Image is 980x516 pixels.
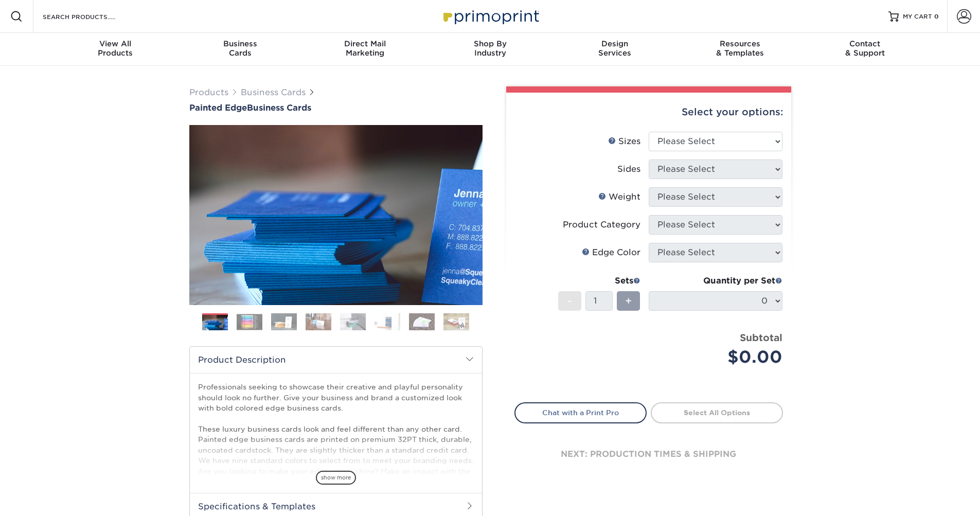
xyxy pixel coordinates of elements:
[177,33,302,66] a: BusinessCards
[514,93,783,132] div: Select your options:
[514,402,647,423] a: Chat with a Print Pro
[651,402,783,423] a: Select All Options
[608,135,640,148] div: Sizes
[803,33,928,66] a: Contact& Support
[177,39,302,48] span: Business
[934,13,939,20] span: 0
[189,103,483,113] h1: Business Cards
[375,313,400,331] img: Business Cards 06
[340,313,366,331] img: Business Cards 05
[42,10,142,23] input: SEARCH PRODUCTS.....
[53,39,178,48] span: View All
[302,39,427,58] div: Marketing
[656,345,782,369] div: $0.00
[409,313,435,331] img: Business Cards 07
[514,423,783,485] div: next: production times & shipping
[439,5,542,27] img: Primoprint
[190,347,482,373] h2: Product Description
[427,39,553,58] div: Industry
[563,219,640,231] div: Product Category
[649,275,782,287] div: Quantity per Set
[427,33,553,66] a: Shop ByIndustry
[625,293,632,309] span: +
[177,39,302,58] div: Cards
[427,39,553,48] span: Shop By
[189,103,247,113] span: Painted Edge
[189,103,483,113] a: Painted EdgeBusiness Cards
[302,39,427,48] span: Direct Mail
[598,191,640,203] div: Weight
[678,39,803,58] div: & Templates
[582,246,640,259] div: Edge Color
[678,39,803,48] span: Resources
[306,313,331,331] img: Business Cards 04
[558,275,640,287] div: Sets
[803,39,928,58] div: & Support
[53,39,178,58] div: Products
[237,314,262,330] img: Business Cards 02
[553,39,678,58] div: Services
[567,293,572,309] span: -
[803,39,928,48] span: Contact
[316,471,356,485] span: show more
[53,33,178,66] a: View AllProducts
[903,12,932,21] span: MY CART
[443,313,469,331] img: Business Cards 08
[740,332,782,343] strong: Subtotal
[617,163,640,175] div: Sides
[189,87,228,97] a: Products
[678,33,803,66] a: Resources& Templates
[302,33,427,66] a: Direct MailMarketing
[271,313,297,331] img: Business Cards 03
[241,87,306,97] a: Business Cards
[202,310,228,335] img: Business Cards 01
[189,68,483,362] img: Painted Edge 01
[553,39,678,48] span: Design
[553,33,678,66] a: DesignServices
